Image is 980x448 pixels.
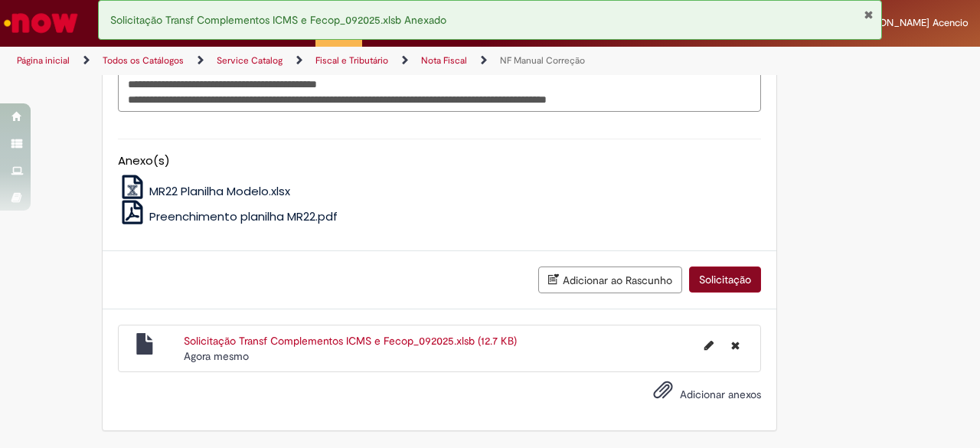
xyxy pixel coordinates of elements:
span: Adicionar anexos [680,388,761,401]
button: Fechar Notificação [864,8,874,21]
img: ServiceNow [2,8,80,38]
a: NF Manual Correção [500,54,585,67]
span: Solicitação Transf Complementos ICMS e Fecop_092025.xlsb Anexado [110,13,446,27]
a: Todos os Catálogos [103,54,184,67]
span: [PERSON_NAME] Acencio [852,16,969,29]
textarea: Descrição [118,41,761,112]
button: Excluir Solicitação Transf Complementos ICMS e Fecop_092025.xlsb [722,333,749,358]
a: MR22 Planilha Modelo.xlsx [118,183,291,199]
button: Adicionar anexos [649,376,677,411]
a: Preenchimento planilha MR22.pdf [118,208,338,224]
span: MR22 Planilha Modelo.xlsx [149,183,290,199]
span: Agora mesmo [184,349,249,363]
a: Fiscal e Tributário [315,54,388,67]
a: Nota Fiscal [421,54,467,67]
a: Página inicial [17,54,70,67]
a: Service Catalog [217,54,283,67]
time: 01/10/2025 09:56:24 [184,349,249,363]
button: Adicionar ao Rascunho [538,267,682,293]
button: Solicitação [689,267,761,293]
a: Solicitação Transf Complementos ICMS e Fecop_092025.xlsb (12.7 KB) [184,334,517,348]
ul: Trilhas de página [11,47,642,75]
span: Preenchimento planilha MR22.pdf [149,208,338,224]
button: Editar nome de arquivo Solicitação Transf Complementos ICMS e Fecop_092025.xlsb [695,333,723,358]
h5: Anexo(s) [118,155,761,168]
